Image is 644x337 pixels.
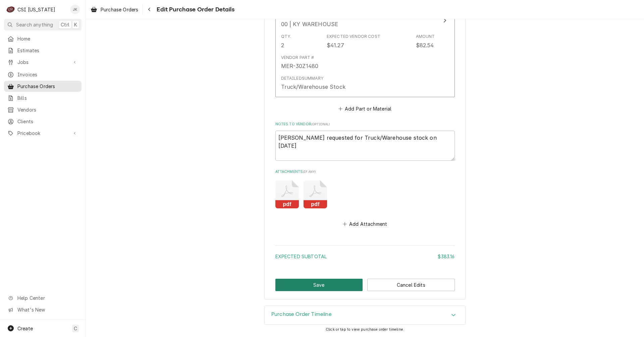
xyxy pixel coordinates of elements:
span: Invoices [17,71,78,78]
div: CSI Kentucky's Avatar [6,5,15,14]
button: Add Attachment [341,219,388,229]
span: Vendors [17,106,78,113]
button: Accordion Details Expand Trigger [265,306,465,325]
span: Help Center [17,294,77,301]
span: Purchase Orders [101,6,138,13]
div: Attachments [275,169,455,229]
div: 00 | KY WAREHOUSE [281,20,338,28]
a: Clients [4,116,82,127]
div: Truck/Warehouse Stock [281,83,345,91]
div: $82.54 [416,41,434,49]
div: C [6,5,15,14]
button: Cancel Edits [367,279,455,291]
span: K [74,21,77,28]
span: Purchase Orders [17,83,78,90]
a: Estimates [4,45,82,56]
div: 2 [281,41,284,49]
div: Button Group [275,279,455,291]
a: Purchase Orders [88,4,141,15]
a: Go to Pricebook [4,128,82,139]
span: Expected Subtotal [275,254,327,259]
a: Go to Jobs [4,57,82,68]
span: Bills [17,94,78,102]
div: Amount Summary [275,243,455,265]
button: pdf [304,180,327,208]
span: Home [17,35,78,42]
div: Expected Vendor Cost [327,33,380,40]
div: Purchase Order Timeline [264,306,466,325]
span: Pricebook [17,130,68,137]
span: ( optional ) [311,122,330,126]
div: Notes to Vendor [275,122,455,161]
div: $41.27 [327,41,344,49]
div: CSI [US_STATE] [17,6,55,13]
div: Vendor Part # [281,55,314,61]
div: Button Group Row [275,279,455,291]
div: Expected Subtotal [275,253,455,260]
span: Edit Purchase Order Details [155,5,234,14]
div: Detailed Summary [281,75,323,81]
h3: Purchase Order Timeline [271,311,332,318]
div: MER-30Z1480 [281,62,319,70]
textarea: [PERSON_NAME] requested for Truck/Warehouse stock on [DATE] [275,131,455,161]
a: Bills [4,92,82,104]
a: Go to What's New [4,304,82,315]
a: Go to Help Center [4,292,82,304]
div: $383.16 [438,253,454,260]
button: Add Part or Material [337,104,392,113]
span: What's New [17,306,77,313]
button: Search anythingCtrlK [4,19,82,30]
span: Estimates [17,47,78,54]
a: Home [4,33,82,44]
button: pdf [275,180,299,208]
div: Qty. [281,33,291,40]
label: Notes to Vendor [275,122,455,127]
a: Purchase Orders [4,81,82,92]
span: Clients [17,118,78,125]
span: Ctrl [61,21,69,28]
div: Accordion Header [265,306,465,325]
div: JK [70,5,80,14]
a: Invoices [4,69,82,80]
div: Amount [416,33,435,40]
div: Jeff Kuehl's Avatar [70,5,80,14]
a: Vendors [4,104,82,115]
span: Create [17,326,33,331]
span: Click or tap to view purchase order timeline. [326,327,404,332]
span: Jobs [17,59,68,66]
span: Search anything [16,21,53,28]
label: Attachments [275,169,455,175]
span: ( if any ) [303,170,316,174]
button: Navigate back [144,4,155,15]
span: C [74,325,77,332]
button: Save [275,279,363,291]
